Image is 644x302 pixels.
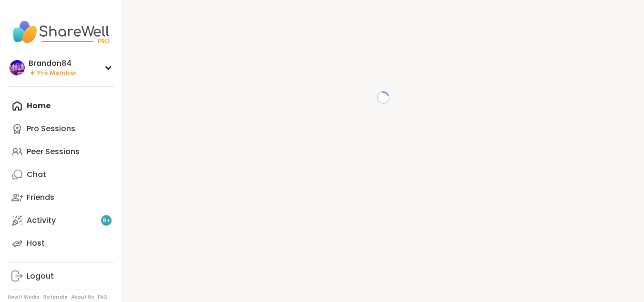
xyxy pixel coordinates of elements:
a: How It Works [8,294,40,301]
a: Logout [8,265,114,288]
span: 9 + [102,217,111,225]
div: Activity [27,215,56,226]
a: Chat [8,163,114,186]
div: Brandon84 [29,58,77,69]
a: Activity9+ [8,209,114,232]
a: About Us [71,294,94,301]
a: Pro Sessions [8,117,114,140]
a: Friends [8,186,114,209]
a: FAQ [98,294,108,301]
div: Pro Sessions [27,124,75,134]
div: Peer Sessions [27,146,80,157]
div: Friends [27,192,54,203]
a: Host [8,232,114,255]
a: Referrals [43,294,67,301]
a: Peer Sessions [8,140,114,163]
img: ShareWell Nav Logo [8,15,114,49]
span: Pro Member [37,69,77,77]
div: Chat [27,169,46,180]
img: Brandon84 [10,60,25,75]
div: Host [27,238,45,249]
div: Logout [27,271,54,281]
